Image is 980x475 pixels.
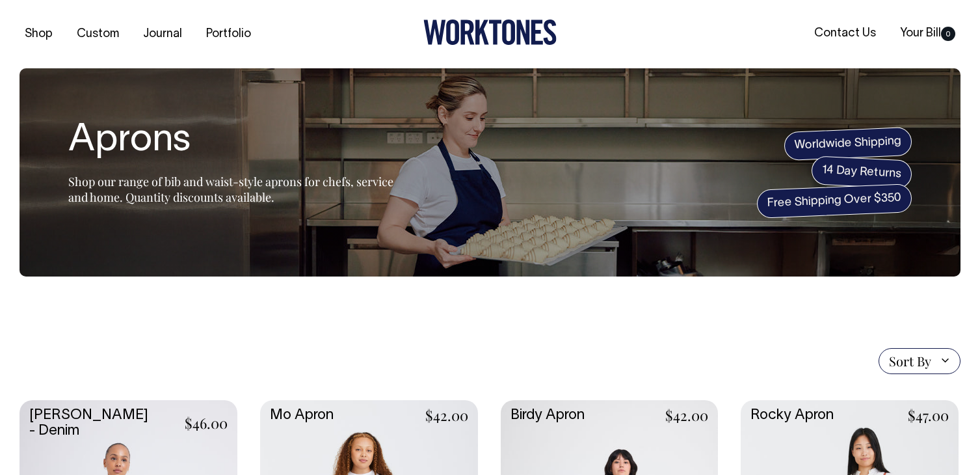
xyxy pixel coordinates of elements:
a: Shop [20,23,58,45]
a: Your Bill0 [895,23,960,44]
a: Contact Us [809,23,881,44]
span: Free Shipping Over $350 [756,183,912,219]
h1: Aprons [68,120,393,162]
span: Worldwide Shipping [784,127,912,161]
span: 0 [941,27,955,41]
span: 14 Day Returns [811,156,912,189]
a: Custom [72,23,124,45]
span: Sort By [889,353,931,369]
a: Portfolio [201,23,256,45]
span: Shop our range of bib and waist-style aprons for chefs, service and home. Quantity discounts avai... [68,174,393,205]
a: Journal [138,23,187,45]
